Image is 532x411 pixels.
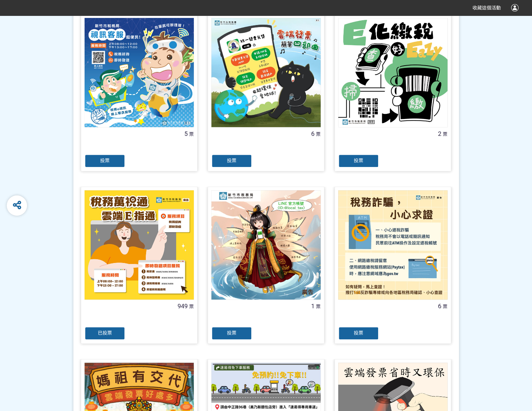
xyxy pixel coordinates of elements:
a: 1票投票 [208,187,324,344]
span: 票 [443,131,447,137]
span: 票 [189,304,194,309]
span: 1 [311,303,315,310]
span: 投票 [354,158,363,163]
span: 投票 [227,330,236,336]
span: 投票 [100,158,110,163]
a: 6票投票 [334,187,451,344]
span: 2 [438,130,441,137]
a: 2票投票 [334,14,451,171]
a: 6票投票 [208,14,324,171]
span: 投票 [354,330,363,336]
span: 票 [443,304,447,309]
a: 5票投票 [81,14,198,171]
span: 949 [178,303,188,310]
span: 票 [316,304,321,309]
span: 已投票 [98,330,112,336]
span: 票 [316,131,321,137]
span: 投票 [227,158,236,163]
span: 票 [189,131,194,137]
a: 949票已投票 [81,187,198,344]
span: 6 [311,130,315,137]
span: 5 [184,130,188,137]
span: 收藏這個活動 [472,5,501,10]
span: 6 [438,303,441,310]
